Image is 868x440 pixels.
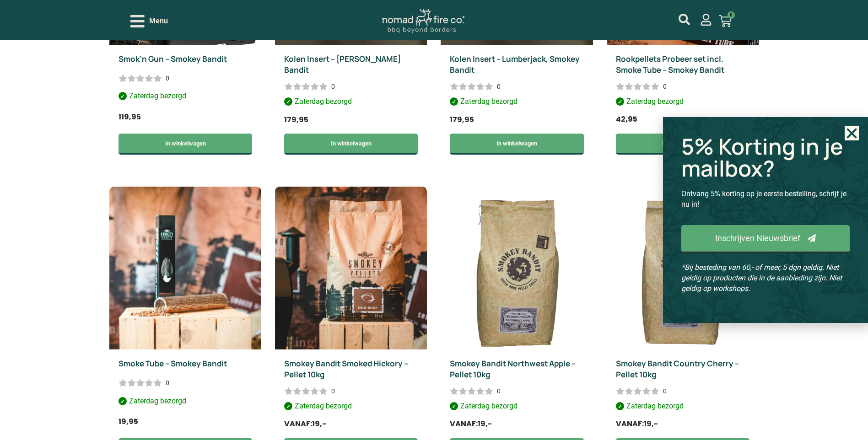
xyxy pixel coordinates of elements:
p: Zaterdag bezorgd [119,91,252,104]
a: Kolen Insert – Lumberjack, Smokey Bandit [450,54,580,75]
h2: 5% Korting in je mailbox? [681,135,850,179]
p: Zaterdag bezorgd [450,96,583,110]
div: 0 [663,82,667,91]
img: Nomad Logo [382,9,464,33]
a: Smokey Bandit Smoked Hickory – Pellet 10kg [284,358,408,380]
p: Zaterdag bezorgd [616,401,749,414]
p: Zaterdag bezorgd [284,401,418,414]
a: Close [845,126,859,140]
p: Zaterdag bezorgd [450,401,583,414]
div: 0 [331,82,335,91]
p: Zaterdag bezorgd [616,96,749,110]
a: Smok’n Gun – Smokey Bandit [119,54,227,64]
div: 0 [166,74,169,83]
em: *Bij besteding van 60,- of meer, 5 dgn geldig. Niet geldig op producten die in de aanbieding zijn... [681,263,842,293]
a: Toevoegen aan winkelwagen: “Kolen Insert - Eastwood, Smokey Bandit“ [284,134,418,155]
span: Vanaf: [450,419,478,429]
div: Open/Close Menu [130,13,168,29]
a: 0 [708,9,743,33]
div: 0 [663,386,667,396]
p: Zaterdag bezorgd [284,96,418,110]
div: 0 [331,386,335,396]
a: mijn account [700,14,712,26]
p: Zaterdag bezorgd [119,396,252,409]
a: Kolen Insert – [PERSON_NAME] Bandit [284,54,401,75]
span: 0 [728,11,735,19]
span: Vanaf: [284,419,312,429]
a: Inschrijven Nieuwsbrief [681,225,850,253]
img: Pellets Smokey Bandit Northwest Apple 10Kg [441,187,593,349]
span: Vanaf: [616,419,644,429]
p: Ontvang 5% korting op je eerste bestelling, schrijf je nu in! [681,188,850,209]
a: Smokey Bandit Northwest Apple – Pellet 10kg [450,358,576,380]
a: Toevoegen aan winkelwagen: “Smok'n Gun - Smokey Bandit“ [119,134,252,155]
div: 0 [497,386,501,396]
div: 0 [497,82,501,91]
a: Toevoegen aan winkelwagen: “Kolen Insert - Lumberjack, Smokey Bandit“ [450,134,583,155]
a: Smokey Bandit Country Cherry – Pellet 10kg [616,358,739,380]
a: mijn account [679,14,690,25]
a: Toevoegen aan winkelwagen: “Rookpellets Probeer set incl. Smoke Tube - Smokey Bandit“ [616,134,749,155]
img: Pellets Smokey Bandit Country Cherry 10Kg [607,187,759,349]
div: 0 [166,378,169,387]
a: Rookpellets Probeer set incl. Smoke Tube – Smokey Bandit [616,54,724,75]
img: smokey-bandit-pellet-smoker-tube [109,187,261,349]
span: Inschrijven Nieuwsbrief [715,234,800,242]
a: Smoke Tube – Smokey Bandit [119,358,227,369]
img: smokey-bandit-smoked-hickory-10kg [275,187,427,349]
span: Menu [149,16,168,27]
